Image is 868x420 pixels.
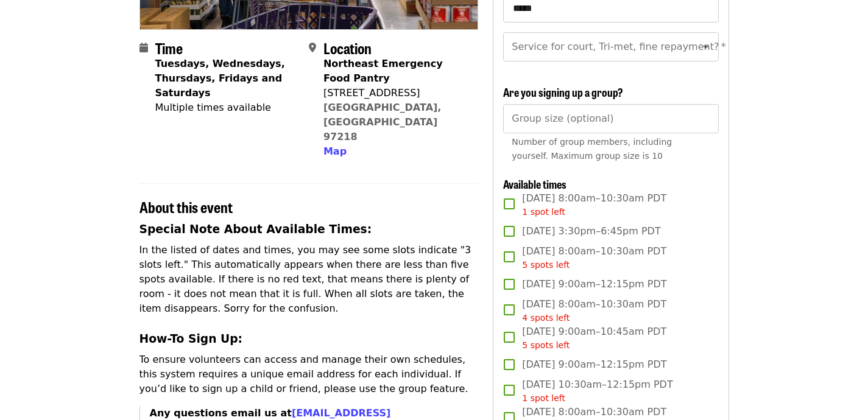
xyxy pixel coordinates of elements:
strong: Special Note About Available Times: [139,223,372,236]
span: [DATE] 9:00am–10:45am PDT [522,324,666,352]
span: Are you signing up a group? [503,84,623,100]
span: Number of group members, including yourself. Maximum group size is 10 [512,137,672,161]
div: [STREET_ADDRESS] [323,86,468,100]
p: To ensure volunteers can access and manage their own schedules, this system requires a unique ema... [139,352,479,396]
p: In the listed of dates and times, you may see some slots indicate "3 slots left." This automatica... [139,243,479,316]
span: [DATE] 8:00am–10:30am PDT [522,244,666,271]
strong: Tuesdays, Wednesdays, Thursdays, Fridays and Saturdays [155,58,285,99]
span: Map [323,145,347,157]
span: [DATE] 8:00am–10:30am PDT [522,191,666,219]
button: Open [697,38,715,55]
span: Available times [503,176,566,192]
strong: Northeast Emergency Food Pantry [323,58,443,84]
span: [DATE] 3:30pm–6:45pm PDT [522,224,660,239]
span: [DATE] 9:00am–12:15pm PDT [522,357,666,372]
span: 1 spot left [522,207,565,217]
span: [DATE] 8:00am–10:30am PDT [522,297,666,324]
span: 4 spots left [522,313,570,323]
span: Location [323,37,372,58]
span: 5 spots left [522,260,570,270]
span: 5 spots left [522,340,570,350]
span: Time [155,37,183,58]
i: map-marker-alt icon [309,42,316,54]
span: [DATE] 10:30am–12:15pm PDT [522,377,672,405]
span: [DATE] 9:00am–12:15pm PDT [522,277,666,292]
span: 1 spot left [522,393,565,403]
strong: How-To Sign Up: [139,332,243,345]
a: [GEOGRAPHIC_DATA], [GEOGRAPHIC_DATA] 97218 [323,102,442,142]
input: [object Object] [503,104,718,133]
div: Multiple times available [155,100,299,115]
i: calendar icon [139,42,148,54]
span: About this event [139,196,233,217]
button: Map [323,144,347,159]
